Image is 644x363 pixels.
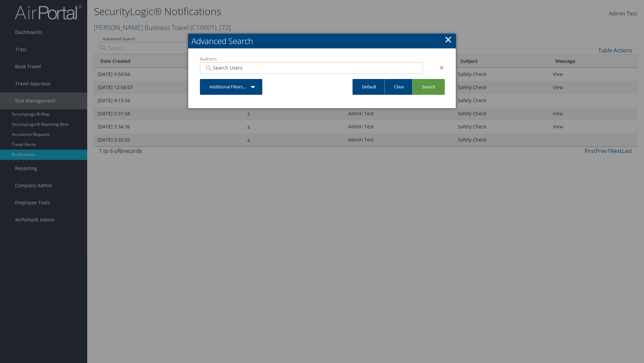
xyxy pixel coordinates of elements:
a: Default [353,79,386,95]
div: × [428,64,449,72]
a: Search [412,79,445,95]
a: Clear [384,79,414,95]
a: Additional Filters... [200,79,262,95]
h2: Advanced Search [188,34,456,48]
input: Search Users [204,65,418,71]
a: Close [444,33,452,46]
label: Authors [200,55,423,62]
